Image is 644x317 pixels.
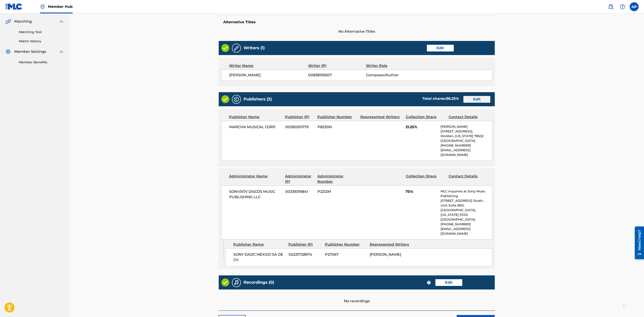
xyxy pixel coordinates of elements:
img: Member Settings [5,49,11,54]
span: 75% [406,189,437,194]
p: [GEOGRAPHIC_DATA] [441,217,492,222]
img: Valid [221,95,229,103]
div: User Menu [630,2,639,11]
img: Recordings [234,280,239,285]
p: [EMAIL_ADDRESS][DOMAIN_NAME] [441,148,492,157]
img: Valid [221,44,229,52]
img: help [620,4,625,9]
img: Matching [5,19,11,24]
img: search [608,4,614,9]
p: [PHONE_NUMBER] [441,143,492,148]
span: 00231728974 [289,252,322,257]
span: Member Hub [48,4,73,9]
h5: Recordings (0) [244,280,274,285]
a: Public Search [606,2,615,11]
span: [PERSON_NAME] [229,72,308,78]
a: Member Benefits [19,60,64,65]
span: 00339319841 [285,189,314,194]
div: Publisher IPI [285,114,314,120]
span: P2212M [318,189,357,194]
a: Edit [463,96,490,103]
p: [PHONE_NUMBER] [441,222,492,227]
span: SONY DADC MEXICO SA DE CV [233,252,285,263]
h5: Writers (1) [244,45,265,51]
div: Widget de chat [622,296,644,317]
div: Publisher Number [325,242,366,247]
div: Contact Details [449,174,488,184]
span: MARCHA MUSICAL CORP. [229,124,282,130]
div: Writer Name [229,63,308,68]
div: Administrator Name [229,174,282,184]
div: Arrastrar [623,300,626,313]
a: Match History [19,39,64,44]
img: MLC Logo [5,3,23,10]
img: Top Rightsholder [40,4,45,9]
p: McAllen, [US_STATE] 78502 [441,134,492,138]
iframe: Resource Center [631,225,644,261]
iframe: Chat Widget [622,296,644,317]
span: No Alternative Titles [219,29,495,34]
div: No recordings [219,289,495,304]
span: 21.25% [406,124,437,130]
div: Represented Writers [370,242,411,247]
div: Collection Share [406,174,445,184]
span: Member Settings [14,49,46,54]
span: ? [427,281,431,284]
img: Writers [234,45,239,51]
img: Publishers [234,97,239,102]
p: [GEOGRAPHIC_DATA], [US_STATE] 37212 [441,208,492,217]
img: expand [59,49,64,54]
img: Valid [221,279,229,286]
span: P2706T [325,252,366,257]
span: 00590301179 [285,124,314,130]
a: Matching Tool [19,30,64,34]
div: Writer Role [366,63,419,68]
p: [STREET_ADDRESS] South , Unit Suite 800, [441,198,492,208]
span: Matching [14,19,32,24]
p: [STREET_ADDRESS], [441,129,492,134]
p: [PERSON_NAME] [441,124,492,129]
img: expand [59,19,64,24]
h5: Publishers (2) [244,97,272,102]
div: Contact Details [449,114,488,120]
p: [GEOGRAPHIC_DATA] [441,138,492,143]
span: Composer/Author [366,72,419,78]
div: Total shares: [422,96,459,101]
p: [EMAIL_ADDRESS][DOMAIN_NAME] [441,227,492,236]
div: Publisher Name [229,114,282,120]
div: Collection Share [406,114,445,120]
div: Publisher IPI [288,242,321,247]
span: 00838159507 [308,72,366,78]
div: Represented Writers [360,114,402,120]
div: Administrator IPI [285,174,314,184]
div: Publisher Name [233,242,285,247]
h5: Alternative Titles [223,20,490,24]
div: Publisher Number [317,114,357,120]
span: [PERSON_NAME] [370,252,401,257]
p: MLC Inquiries at Sony Music Publishing [441,189,492,198]
span: SONY/ATV DISCOS MUSIC PUBLISHING LLC [229,189,282,200]
a: Edit [435,279,462,286]
span: 96.25 % [446,96,459,101]
div: Writer IPI [308,63,366,68]
a: Edit [427,45,454,51]
span: P8230N [318,124,357,130]
div: Administrator Number [317,174,357,184]
div: Help [618,2,627,11]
